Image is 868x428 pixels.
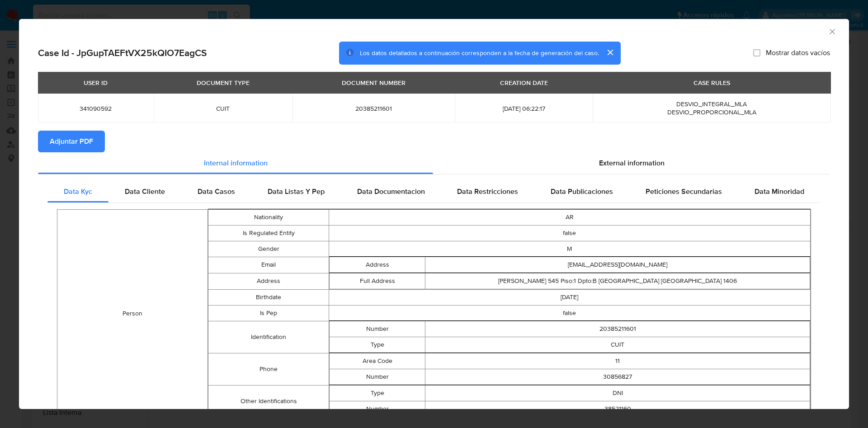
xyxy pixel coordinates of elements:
[329,289,810,305] td: [DATE]
[360,48,599,57] span: Los datos detallados a continuación corresponden a la fecha de generación del caso.
[208,209,329,225] td: Nationality
[676,99,747,108] span: DESVIO_INTEGRAL_MLA
[165,104,282,113] span: CUIT
[208,257,329,273] td: Email
[495,75,553,90] div: CREATION DATE
[329,321,425,337] td: Number
[125,186,165,197] span: Data Cliente
[753,49,760,56] input: Mostrar datos vacíos
[329,305,810,321] td: false
[551,186,613,197] span: Data Publicaciones
[329,257,425,273] td: Address
[425,401,810,417] td: 38521160
[357,186,425,197] span: Data Documentacion
[457,186,518,197] span: Data Restricciones
[425,369,810,385] td: 30856827
[667,108,756,117] span: DESVIO_PROPORCIONAL_MLA
[466,104,582,113] span: [DATE] 06:22:17
[50,132,93,151] span: Adjuntar PDF
[208,353,329,385] td: Phone
[425,385,810,401] td: DNI
[198,186,235,197] span: Data Casos
[425,337,810,353] td: CUIT
[208,321,329,353] td: Identification
[329,273,425,289] td: Full Address
[828,27,836,35] button: Cerrar ventana
[425,257,810,273] td: [EMAIL_ADDRESS][DOMAIN_NAME]
[208,289,329,305] td: Birthdate
[208,225,329,241] td: Is Regulated Entity
[38,152,830,174] div: Detailed info
[646,186,722,197] span: Peticiones Secundarias
[208,273,329,289] td: Address
[425,273,810,289] td: [PERSON_NAME] 545 Piso:1 Dpto:B [GEOGRAPHIC_DATA] [GEOGRAPHIC_DATA] 1406
[329,385,425,401] td: Type
[19,19,849,409] div: closure-recommendation-modal
[599,158,665,168] span: External information
[38,47,207,59] h2: Case Id - JpGupTAEFtVX25kQIO7EagCS
[47,181,821,202] div: Detailed internal info
[329,337,425,353] td: Type
[329,225,810,241] td: false
[329,353,425,369] td: Area Code
[336,75,411,90] div: DOCUMENT NUMBER
[78,75,113,90] div: USER ID
[204,158,268,168] span: Internal information
[57,209,208,418] td: Person
[329,401,425,417] td: Number
[329,369,425,385] td: Number
[38,131,105,152] button: Adjuntar PDF
[64,186,92,197] span: Data Kyc
[191,75,255,90] div: DOCUMENT TYPE
[208,305,329,321] td: Is Pep
[425,353,810,369] td: 11
[425,321,810,337] td: 20385211601
[766,48,830,57] span: Mostrar datos vacíos
[303,104,444,113] span: 20385211601
[688,75,736,90] div: CASE RULES
[208,241,329,257] td: Gender
[755,186,804,197] span: Data Minoridad
[329,209,810,225] td: AR
[49,104,143,113] span: 341090592
[208,385,329,417] td: Other Identifications
[329,241,810,257] td: M
[599,42,621,63] button: cerrar
[268,186,325,197] span: Data Listas Y Pep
